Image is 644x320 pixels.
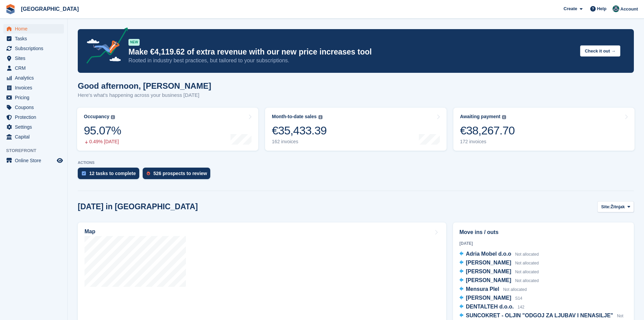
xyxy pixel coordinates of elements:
[15,73,55,83] span: Analytics
[601,204,611,210] span: Site:
[3,63,64,73] a: menu
[459,259,539,268] a: [PERSON_NAME] Not allocated
[77,108,258,151] a: Occupancy 95.07% 0.49% [DATE]
[15,44,55,53] span: Subscriptions
[265,108,446,151] a: Month-to-date sales €35,433.39 162 invoices
[466,304,514,310] span: DENTALTEH d.o.o.
[459,240,627,247] div: [DATE]
[3,83,64,92] a: menu
[78,161,634,165] p: ACTIONS
[460,124,515,137] div: €38,267.70
[466,260,511,265] span: [PERSON_NAME]
[3,73,64,83] a: menu
[502,115,506,119] img: icon-info-grey-7440780725fd019a000dd9b08b2336e03edf1995a4989e88bcd33f0948082b44.svg
[153,171,207,176] div: 526 prospects to review
[3,103,64,112] a: menu
[15,83,55,92] span: Invoices
[272,124,327,137] div: €35,433.39
[15,24,55,34] span: Home
[466,295,511,301] span: [PERSON_NAME]
[460,114,501,120] div: Awaiting payment
[3,24,64,34] a: menu
[272,139,327,145] div: 162 invoices
[3,54,64,63] a: menu
[459,276,539,285] a: [PERSON_NAME] Not allocated
[459,294,522,303] a: [PERSON_NAME] S14
[15,156,55,165] span: Online Store
[515,296,522,301] span: S14
[5,4,16,14] img: stora-icon-8386f47178a22dfd0bd8f6a31ec36ba5ce8667c1dd55bd0f319d3a0aa187defe.svg
[15,63,55,73] span: CRM
[515,261,539,265] span: Not allocated
[453,108,635,151] a: Awaiting payment €38,267.70 172 invoices
[85,229,95,235] h2: Map
[503,287,527,292] span: Not allocated
[78,202,198,211] h2: [DATE] in [GEOGRAPHIC_DATA]
[15,93,55,102] span: Pricing
[78,81,211,90] h1: Good afternoon, [PERSON_NAME]
[82,171,86,175] img: task-75834270c22a3079a89374b754ae025e5fb1db73e45f91037f5363f120a921f8.svg
[111,115,115,119] img: icon-info-grey-7440780725fd019a000dd9b08b2336e03edf1995a4989e88bcd33f0948082b44.svg
[466,286,499,292] span: Mensura Plel
[3,156,64,165] a: menu
[466,269,511,274] span: [PERSON_NAME]
[459,285,527,294] a: Mensura Plel Not allocated
[459,268,539,276] a: [PERSON_NAME] Not allocated
[515,252,539,257] span: Not allocated
[147,171,150,175] img: prospect-51fa495bee0391a8d652442698ab0144808aea92771e9ea1ae160a38d050c398.svg
[515,278,539,283] span: Not allocated
[459,303,524,312] a: DENTALTEH d.o.o. 142
[272,114,316,120] div: Month-to-date sales
[78,168,143,183] a: 12 tasks to complete
[128,57,575,64] p: Rooted in industry best practices, but tailored to your subscriptions.
[6,147,67,154] span: Storefront
[613,5,619,12] img: Željko Gobac
[3,132,64,142] a: menu
[620,6,638,13] span: Account
[15,122,55,132] span: Settings
[18,3,81,15] a: [GEOGRAPHIC_DATA]
[128,47,575,57] p: Make €4,119.62 of extra revenue with our new price increases tool
[518,305,524,310] span: 142
[564,5,577,12] span: Create
[3,44,64,53] a: menu
[84,139,121,145] div: 0.49% [DATE]
[84,114,109,120] div: Occupancy
[318,115,323,119] img: icon-info-grey-7440780725fd019a000dd9b08b2336e03edf1995a4989e88bcd33f0948082b44.svg
[15,34,55,43] span: Tasks
[580,45,620,57] button: Check it out →
[460,139,515,145] div: 172 invoices
[56,156,64,165] a: Preview store
[143,168,214,183] a: 526 prospects to review
[611,204,625,210] span: Žitnjak
[3,93,64,102] a: menu
[89,171,136,176] div: 12 tasks to complete
[15,132,55,142] span: Capital
[84,124,121,137] div: 95.07%
[459,250,539,259] a: Adria Mobel d.o.o Not allocated
[466,313,613,318] span: SUNCOKRET - OLJIN "ODGOJ ZA LJUBAV I NENASILJE"
[15,103,55,112] span: Coupons
[3,122,64,132] a: menu
[466,277,511,283] span: [PERSON_NAME]
[515,270,539,274] span: Not allocated
[15,112,55,122] span: Protection
[3,34,64,43] a: menu
[466,251,511,257] span: Adria Mobel d.o.o
[597,5,606,12] span: Help
[128,39,140,46] div: NEW
[3,112,64,122] a: menu
[78,91,211,99] p: Here's what's happening across your business [DATE]
[459,228,627,236] h2: Move ins / outs
[81,27,128,66] img: price-adjustments-announcement-icon-8257ccfd72463d97f412b2fc003d46551f7dbcb40ab6d574587a9cd5c0d94...
[15,54,55,63] span: Sites
[597,201,634,212] button: Site: Žitnjak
